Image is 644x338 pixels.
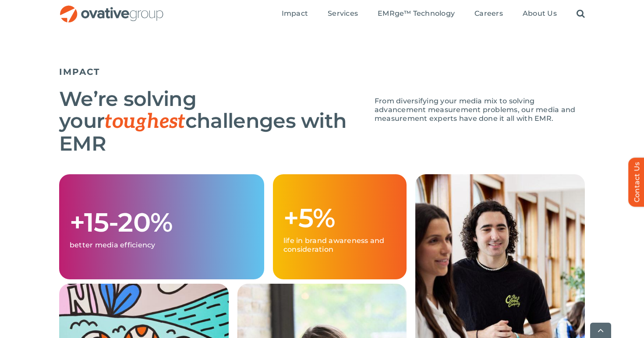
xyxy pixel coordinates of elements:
span: Services [328,9,358,18]
p: better media efficiency [70,241,254,250]
p: From diversifying your media mix to solving advancement measurement problems, our media and measu... [375,97,585,123]
a: About Us [523,9,557,19]
p: life in brand awareness and consideration [283,236,396,254]
span: Impact [282,9,308,18]
a: Services [328,9,358,19]
span: Careers [474,9,503,18]
span: toughest [104,109,185,134]
span: EMRge™ Technology [378,9,455,18]
h5: IMPACT [59,67,585,77]
a: OG_Full_horizontal_RGB [59,4,164,13]
a: Careers [474,9,503,19]
a: Search [577,9,585,19]
h1: +15-20% [70,208,254,236]
h1: +5% [283,204,396,232]
h2: We’re solving your challenges with EMR [59,88,375,155]
a: EMRge™ Technology [378,9,455,19]
span: About Us [523,9,557,18]
a: Impact [282,9,308,19]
